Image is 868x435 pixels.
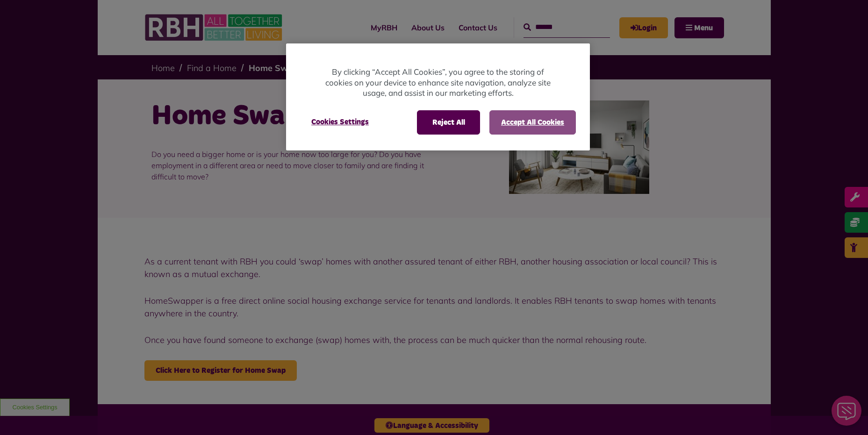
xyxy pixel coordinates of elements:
[323,67,552,99] p: By clicking “Accept All Cookies”, you agree to the storing of cookies on your device to enhance s...
[6,3,36,33] div: Close Web Assistant
[286,43,590,150] div: Cookie banner
[286,43,590,150] div: Privacy
[489,110,576,135] button: Accept All Cookies
[417,110,480,135] button: Reject All
[300,110,380,134] button: Cookies Settings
